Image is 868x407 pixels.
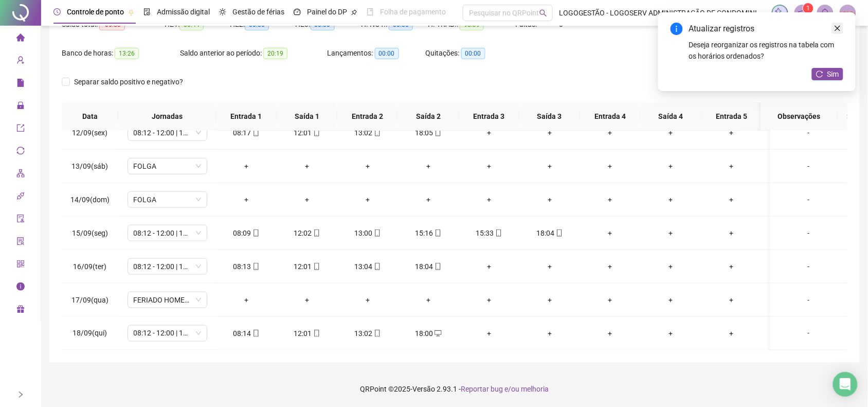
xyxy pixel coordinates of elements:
div: 08:17 [224,127,268,138]
div: + [649,261,693,272]
div: - [779,127,839,138]
span: notification [798,8,807,17]
span: mobile [494,229,502,237]
div: + [467,127,511,138]
span: sync [16,142,25,163]
div: + [528,294,572,306]
div: 13:02 [346,127,390,138]
div: + [224,294,268,306]
span: apartment [16,165,25,185]
span: 12/09(sex) [73,129,108,137]
div: + [588,294,632,306]
span: mobile [251,129,260,136]
span: audit [16,210,25,231]
th: Observações [761,102,838,131]
div: - [779,161,839,172]
span: 20:19 [263,48,287,59]
div: 13:00 [346,227,390,239]
div: + [224,194,268,205]
span: mobile [312,129,320,136]
div: + [406,294,450,306]
span: LOGOGESTÃO - LOGOSERV ADMINISTRAÇÃO DE CONDOMINIOS [559,7,766,19]
span: Admissão digital [157,8,210,16]
div: - [779,227,839,239]
span: right [17,391,24,398]
span: export [16,119,25,140]
span: mobile [433,263,442,270]
div: 13:04 [346,261,390,272]
div: + [710,127,754,138]
div: + [285,294,329,306]
div: + [710,294,754,306]
div: + [467,261,511,272]
div: 15:16 [406,227,450,239]
span: 16/09(ter) [74,262,107,271]
span: 08:12 - 12:00 | 13:00 - 18:00 [134,125,201,140]
span: api [16,187,25,208]
th: Saída 2 [398,102,459,131]
span: bell [821,8,830,17]
th: Entrada 4 [580,102,641,131]
div: Open Intercom Messenger [833,372,858,397]
th: Saída 3 [519,102,580,131]
span: 08:12 - 12:00 | 13:00 - 18:00 [134,225,201,241]
div: Quitações: [426,47,524,59]
span: FOLGA [134,158,201,174]
span: mobile [251,263,260,270]
div: 12:01 [285,261,329,272]
span: Versão [413,385,436,393]
span: Painel do DP [307,8,347,16]
div: + [467,161,511,172]
div: - [779,328,839,339]
div: + [710,328,754,339]
div: + [649,294,693,306]
div: + [588,261,632,272]
span: 17/09(qua) [71,296,109,304]
div: 12:01 [285,328,329,339]
div: + [528,161,572,172]
span: 14/09(dom) [70,196,110,204]
span: mobile [312,330,320,337]
div: + [528,127,572,138]
span: Reportar bug e/ou melhoria [461,385,549,393]
span: file [16,74,25,95]
div: + [649,161,693,172]
sup: 1 [803,3,813,13]
span: info-circle [671,23,683,35]
span: 18/09(qui) [73,329,107,338]
div: + [346,294,390,306]
span: lock [16,97,25,117]
div: + [710,261,754,272]
span: Observações [769,111,829,122]
span: 13:26 [115,48,139,59]
img: sparkle-icon.fc2bf0ac1784a2077858766a79e2daf3.svg [774,7,786,19]
div: 18:04 [406,261,450,272]
div: 18:00 [406,328,450,339]
div: + [528,194,572,205]
span: 08:12 - 12:00 | 13:00 - 18:00 [134,259,201,274]
span: mobile [433,129,442,136]
div: + [224,161,268,172]
span: Controle de ponto [67,8,124,16]
div: Deseja reorganizar os registros na tabela com os horários ordenados? [689,39,843,62]
th: Jornadas [118,102,216,131]
div: Lançamentos: [328,47,426,59]
div: - [779,261,839,272]
span: close [834,25,841,32]
div: + [406,161,450,172]
span: solution [16,233,25,253]
span: Separar saldo positivo e negativo? [70,76,187,87]
div: 08:13 [224,261,268,272]
span: home [16,29,25,49]
span: mobile [373,263,381,270]
div: Banco de horas: [62,47,180,59]
span: Folha de pagamento [380,8,446,16]
span: pushpin [351,9,357,15]
div: 13:02 [346,328,390,339]
div: 12:01 [285,127,329,138]
span: book [367,8,374,15]
div: + [649,328,693,339]
div: - [779,294,839,306]
span: 08:12 - 12:00 | 13:00 - 18:00 [134,326,201,341]
a: Close [832,23,843,34]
